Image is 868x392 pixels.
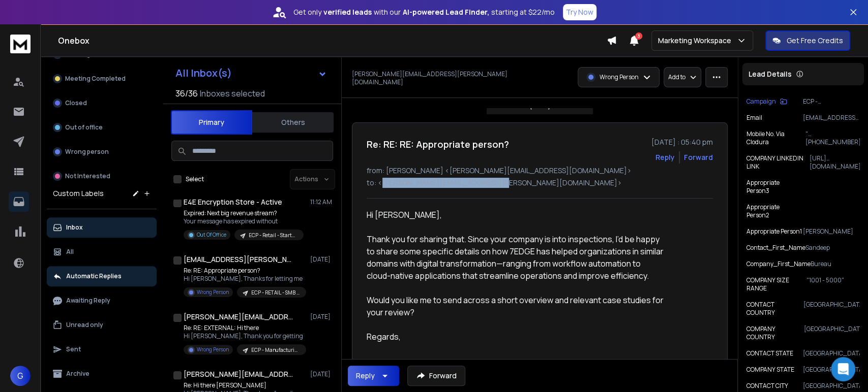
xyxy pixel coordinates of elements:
[184,254,295,265] h1: [EMAIL_ADDRESS][PERSON_NAME][DOMAIN_NAME]
[746,382,788,390] p: CONTACT CITY
[65,123,103,132] p: Out of office
[746,301,803,317] p: CONTACT COUNTRY
[749,69,792,79] p: Lead Details
[635,32,642,40] span: 3
[746,244,805,252] p: Contact_First_Name
[803,97,860,106] p: ECP - Manufacturing - Enterprise | [PERSON_NAME]
[249,232,297,239] p: ECP - Retail - Startup | [PERSON_NAME]
[66,297,110,305] p: Awaiting Reply
[765,30,850,51] button: Get Free Credits
[367,221,664,282] div: Thank you for sharing that. Since your company is into inspections, I’d be happy to share some sp...
[66,370,89,378] p: Archive
[175,87,198,100] span: 36 / 36
[47,315,157,335] button: Unread only
[352,70,537,86] p: [PERSON_NAME][EMAIL_ADDRESS][PERSON_NAME][DOMAIN_NAME]
[806,276,860,292] p: "1001 - 5000"
[10,366,31,386] button: G
[803,366,860,374] p: [GEOGRAPHIC_DATA]
[167,63,335,83] button: All Inbox(s)
[746,97,787,106] button: Campaign
[252,111,334,134] button: Others
[47,166,157,186] button: Not Interested
[47,339,157,360] button: Sent
[186,175,204,183] label: Select
[356,371,375,381] div: Reply
[746,349,793,357] p: CONTACT STATE
[566,7,593,17] p: Try Now
[803,114,860,122] p: [EMAIL_ADDRESS][PERSON_NAME][DOMAIN_NAME]
[367,137,509,151] h1: Re: RE: RE: Appropriate person?
[184,275,306,283] p: Hi [PERSON_NAME], Thanks for letting me
[66,248,74,256] p: All
[746,227,802,236] p: Appropriate Person1
[746,114,762,122] p: Email
[348,366,399,386] button: Reply
[65,99,87,107] p: Closed
[746,203,803,219] p: Appropriate Person2
[293,7,555,17] p: Get only with our starting at $22/mo
[367,282,664,318] div: Would you like me to send across a short overview and relevant case studies for your review?
[668,73,685,81] p: Add to
[184,209,304,217] p: Expired: Next big revenue stream?
[184,324,306,332] p: Re: RE: EXTERNAL: Hi there
[803,349,860,357] p: [GEOGRAPHIC_DATA]
[184,197,282,207] h1: E4E Encryption Store - Active
[651,137,713,147] p: [DATE] : 05:40 pm
[803,227,860,236] p: [PERSON_NAME]
[47,117,157,138] button: Out of office
[47,364,157,384] button: Archive
[66,272,122,280] p: Automatic Replies
[804,325,860,341] p: [GEOGRAPHIC_DATA]
[407,366,465,386] button: Forward
[251,289,300,297] p: ECP - RETAIL - SMB | [PERSON_NAME]
[47,142,157,162] button: Wrong person
[184,381,306,389] p: Re: Hi there [PERSON_NAME]
[251,346,300,354] p: ECP - Manufacturing - Enterprise | [PERSON_NAME]
[367,209,664,221] div: Hi [PERSON_NAME],
[746,260,811,268] p: Company_First_Name
[746,154,810,171] p: COMPANY LINKEDIN LINK
[47,266,157,286] button: Automatic Replies
[310,370,333,378] p: [DATE]
[47,290,157,311] button: Awaiting Reply
[367,318,664,343] div: Regards,
[66,321,103,329] p: Unread only
[831,357,855,381] div: Open Intercom Messenger
[47,217,157,238] button: Inbox
[746,179,803,195] p: Appropriate Person3
[47,69,157,89] button: Meeting Completed
[200,87,265,100] h3: Inboxes selected
[47,93,157,113] button: Closed
[811,260,860,268] p: Bureau
[184,332,306,340] p: Hi [PERSON_NAME], Thank you for getting
[65,172,110,180] p: Not Interested
[658,36,735,46] p: Marketing Workspace
[810,154,860,171] p: [URL][DOMAIN_NAME]
[310,255,333,264] p: [DATE]
[805,130,860,146] p: "[PHONE_NUMBER],[PHONE_NUMBER]"
[746,325,804,341] p: COMPANY COUNTRY
[684,152,713,162] div: Forward
[367,166,713,176] p: from: [PERSON_NAME] <[PERSON_NAME][EMAIL_ADDRESS][DOMAIN_NAME]>
[600,73,639,81] p: Wrong Person
[803,301,860,317] p: [GEOGRAPHIC_DATA]
[65,75,126,83] p: Meeting Completed
[197,288,229,296] p: Wrong Person
[310,313,333,321] p: [DATE]
[184,217,304,225] p: Your message has expired without
[53,188,104,199] h3: Custom Labels
[66,223,83,232] p: Inbox
[171,110,252,135] button: Primary
[805,244,860,252] p: Sandeep
[746,130,805,146] p: Mobile No. Via Clodura
[746,366,794,374] p: COMPANY STATE
[655,152,675,162] button: Reply
[367,178,713,188] p: to: <[PERSON_NAME][EMAIL_ADDRESS][PERSON_NAME][DOMAIN_NAME]>
[563,4,596,20] button: Try Now
[323,7,372,17] strong: verified leads
[746,97,776,106] p: Campaign
[197,231,226,239] p: Out Of Office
